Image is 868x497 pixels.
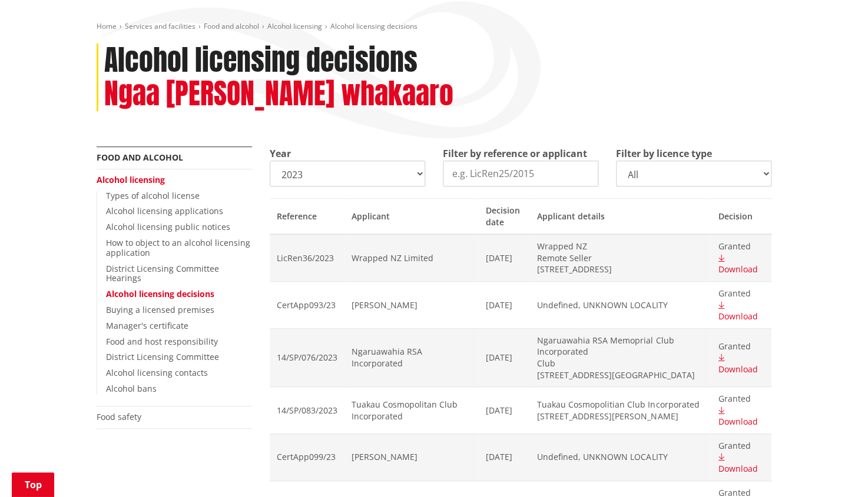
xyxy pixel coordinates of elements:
td: Tuakau Cosmopolitan Club Incorporated [344,387,479,434]
span: Tuakau Cosmopolitian Club Incorporated [537,399,704,411]
span: Undefined, UNKNOWN LOCALITY [537,299,704,311]
span: Remote Seller [537,252,704,264]
a: Alcohol licensing applications [106,205,223,216]
a: Food safety [97,411,141,422]
a: How to object to an alcohol licensing application [106,237,250,258]
label: Year [270,146,291,161]
span: Wrapped NZ [537,241,704,252]
td: [DATE] [479,433,530,481]
span: Download [718,416,757,427]
a: Home [97,21,117,31]
span: Club [537,358,704,369]
a: Food and alcohol [97,152,183,163]
nav: breadcrumb [97,22,771,32]
a: Download [718,405,757,428]
a: Download [718,352,757,375]
a: Food and alcohol [204,21,259,31]
td: [DATE] [479,387,530,434]
th: Reference [270,198,344,234]
td: [DATE] [479,328,530,386]
span: Download [718,463,757,474]
th: Decision date [479,198,530,234]
label: Filter by reference or applicant [443,146,587,161]
a: Alcohol licensing [267,21,322,31]
th: Decision [711,198,771,234]
a: Types of alcohol license [106,190,200,201]
td: CertApp093/23 [270,281,344,328]
span: Alcohol licensing decisions [330,21,418,31]
td: [DATE] [479,281,530,328]
th: Applicant [344,198,479,234]
span: Undefined, UNKNOWN LOCALITY [537,451,704,463]
label: Filter by licence type [616,146,712,161]
a: Download [718,451,757,474]
input: e.g. LicRen25/2015 [443,161,598,186]
td: Ngaruawahia RSA Incorporated [344,328,479,386]
td: [PERSON_NAME] [344,433,479,481]
span: Granted [718,241,764,252]
a: District Licensing Committee Hearings [106,263,219,284]
a: Download [718,299,757,322]
span: Ngaruawahia RSA Memoprial Club Incorporated [537,335,704,358]
a: Alcohol licensing decisions [106,288,214,299]
span: [STREET_ADDRESS][PERSON_NAME] [537,411,704,422]
a: Buying a licensed premises [106,304,214,315]
h2: Ngaa [PERSON_NAME] whakaaro [104,77,453,111]
span: [STREET_ADDRESS] [537,263,704,275]
span: Granted [718,440,764,452]
span: [STREET_ADDRESS][GEOGRAPHIC_DATA] [537,369,704,381]
span: Download [718,363,757,375]
td: [PERSON_NAME] [344,281,479,328]
a: Alcohol licensing public notices [106,221,230,232]
td: LicRen36/2023 [270,234,344,281]
a: Alcohol licensing [97,174,165,185]
a: Alcohol bans [106,383,157,394]
td: [DATE] [479,234,530,281]
td: 14/SP/083/2023 [270,387,344,434]
td: Wrapped NZ Limited [344,234,479,281]
a: Food and host responsibility [106,336,218,347]
a: District Licensing Committee [106,351,219,362]
a: Manager's certificate [106,320,188,331]
td: 14/SP/076/2023 [270,328,344,386]
a: Top [12,472,54,497]
a: Services and facilities [125,21,196,31]
a: Download [718,252,757,275]
span: Granted [718,288,764,299]
span: Granted [718,341,764,352]
iframe: Messenger Launcher [814,448,856,490]
span: Download [718,311,757,322]
td: CertApp099/23 [270,433,344,481]
span: Download [718,263,757,275]
span: Granted [718,393,764,405]
a: Alcohol licensing contacts [106,367,208,378]
th: Applicant details [530,198,711,234]
h1: Alcohol licensing decisions [104,44,418,78]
